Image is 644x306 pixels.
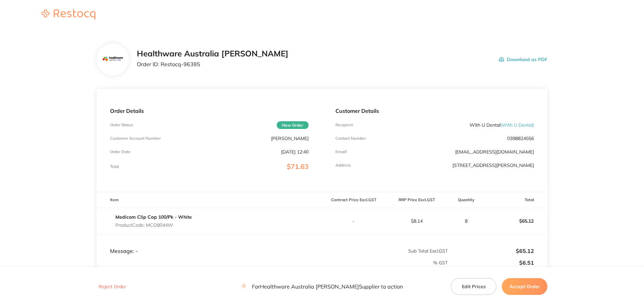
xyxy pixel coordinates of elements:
p: 8 [448,218,484,224]
a: Restocq logo [35,9,102,20]
p: $65.12 [485,213,547,229]
p: Sub Total Excl. GST [322,248,448,254]
a: [EMAIL_ADDRESS][DOMAIN_NAME] [455,149,534,155]
th: Total [484,192,547,208]
button: Accept Order [502,278,547,295]
p: Customer Account Number [110,136,161,141]
p: Customer Details [335,108,534,114]
img: Mjc2MnhocQ [102,49,123,71]
p: Order Date [110,149,130,154]
button: Reject Order [97,284,128,290]
th: Quantity [448,192,484,208]
p: Order Status [110,123,133,127]
td: Message: - [97,234,322,254]
p: [PERSON_NAME] [271,136,309,141]
p: Product Code: MCO8044W [115,222,192,228]
p: Contact Number [335,136,366,141]
p: 0398824556 [507,136,534,141]
p: $8.14 [385,218,448,224]
span: New Order [277,121,309,129]
p: % GST [97,260,448,265]
th: Item [97,192,322,208]
p: For Healthware Australia [PERSON_NAME] Supplier to action [241,283,403,290]
a: Medicom Clip Cap 100/Pk - White [115,214,192,220]
p: Address [335,163,351,168]
p: With U Dental [470,122,534,128]
p: $65.12 [448,248,534,254]
button: Download as PDF [499,49,547,70]
p: [STREET_ADDRESS][PERSON_NAME] [452,163,534,168]
th: Contract Price Excl. GST [322,192,385,208]
h2: Healthware Australia [PERSON_NAME] [137,49,288,58]
span: $71.63 [287,162,309,171]
p: Order Details [110,108,309,114]
p: Recipient [335,123,353,127]
span: ( With U Dental ) [500,122,534,128]
p: - [322,218,385,224]
p: Total [110,164,119,169]
p: Order ID: Restocq- 96385 [137,61,288,67]
button: Edit Prices [451,278,496,295]
p: [DATE] 12:40 [281,149,309,155]
p: $6.51 [448,260,534,266]
p: Emaill [335,149,347,154]
img: Restocq logo [35,9,102,19]
th: RRP Price Excl. GST [385,192,448,208]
